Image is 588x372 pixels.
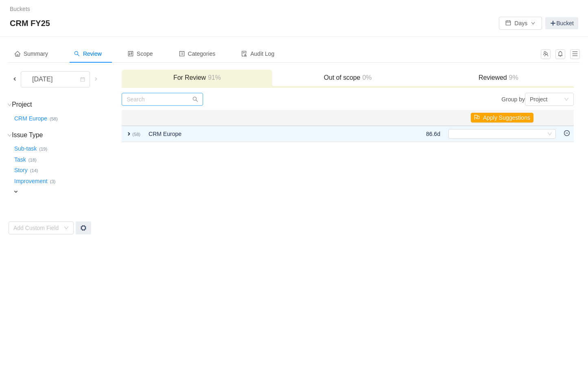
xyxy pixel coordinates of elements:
[13,164,30,177] button: Story
[7,103,12,107] i: icon: down
[547,131,552,137] i: icon: down
[126,74,268,82] h3: For Review
[499,17,542,30] button: icon: calendarDaysicon: down
[192,96,198,102] i: icon: search
[13,131,121,139] h3: Issue Type
[10,6,30,12] a: Buckets
[241,50,274,57] span: Audit Log
[50,116,58,121] small: (58)
[13,101,121,109] h3: Project
[126,131,132,137] span: expand
[15,51,20,57] i: icon: home
[427,74,570,82] h3: Reviewed
[471,113,533,123] button: icon: flagApply Suggestions
[541,49,551,59] button: icon: team
[132,132,140,137] small: (58)
[10,17,55,30] span: CRM FY25
[39,147,47,151] small: (19)
[80,77,85,83] i: icon: calendar
[206,74,221,81] span: 91%
[564,130,570,136] i: icon: minus-circle
[179,50,216,57] span: Categories
[50,179,56,184] small: (3)
[241,51,247,57] i: icon: audit
[570,49,580,59] button: icon: menu
[74,50,102,57] span: Review
[507,74,518,81] span: 9%
[30,168,38,173] small: (14)
[128,51,133,57] i: icon: control
[360,74,372,81] span: 0%
[144,126,376,142] td: CRM Europe
[13,153,28,166] button: Task
[122,93,203,106] input: Search
[545,17,578,29] a: Bucket
[26,72,61,87] div: [DATE]
[564,97,569,103] i: icon: down
[13,188,19,195] span: expand
[74,51,80,57] i: icon: search
[555,49,565,59] button: icon: bell
[28,158,37,162] small: (18)
[15,50,48,57] span: Summary
[179,51,185,57] i: icon: profile
[276,74,419,82] h3: Out of scope
[13,175,50,188] button: Improvement
[13,142,39,155] button: Sub-task
[13,112,50,125] button: CRM Europe
[128,50,153,57] span: Scope
[530,93,548,105] div: Project
[64,225,69,231] i: icon: down
[348,93,574,106] div: Group by
[7,133,12,138] i: icon: down
[422,126,444,142] td: 86.6d
[13,224,60,232] div: Add Custom Field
